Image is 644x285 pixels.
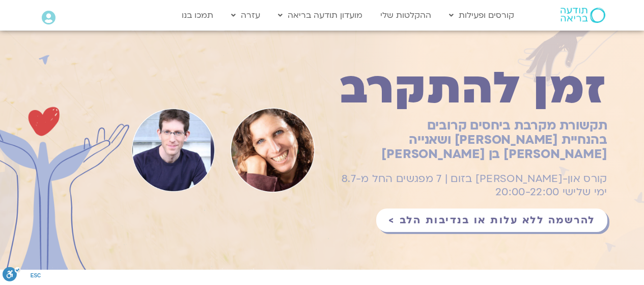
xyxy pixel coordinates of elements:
h1: תקשורת מקרבת ביחסים קרובים בהנחיית [PERSON_NAME] ושאנייה [PERSON_NAME] בן [PERSON_NAME] [327,119,607,162]
img: תודעה בריאה [561,8,605,23]
h1: קורס און-[PERSON_NAME] בזום | 7 מפגשים החל מ-8.7 ימי שלישי 20:00-22:00 [327,172,607,198]
a: מועדון תודעה בריאה [273,6,368,25]
a: ההקלטות שלי [375,6,436,25]
h1: זמן להתקרב [327,68,607,109]
a: תמכו בנו [177,6,218,25]
a: עזרה [226,6,265,25]
a: קורסים ופעילות [444,6,519,25]
a: להרשמה ללא עלות או בנדיבות הלב > [376,209,607,232]
span: להרשמה ללא עלות או בנדיבות הלב > [388,215,595,226]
